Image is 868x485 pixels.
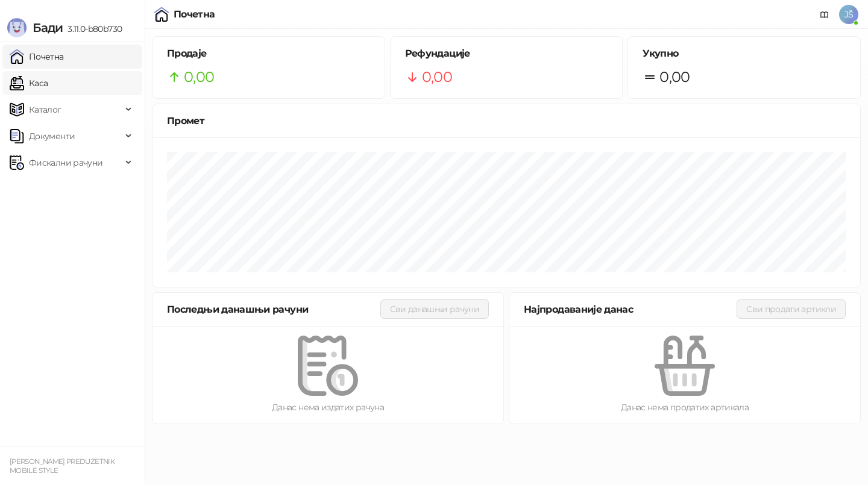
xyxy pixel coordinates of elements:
a: Документација [815,5,834,24]
span: 3.11.0-b80b730 [63,23,122,34]
span: Документи [29,124,75,148]
span: JŠ [839,5,858,24]
span: Фискални рачуни [29,151,102,175]
a: Почетна [10,45,64,69]
span: 0,00 [422,66,452,89]
div: Данас нема продатих артикала [529,401,841,414]
span: 0,00 [184,66,214,89]
div: Последњи данашњи рачуни [167,302,380,317]
button: Сви данашњи рачуни [380,299,489,319]
button: Сви продати артикли [737,299,846,319]
span: Бади [33,20,63,35]
h5: Рефундације [405,46,608,61]
a: Каса [10,71,48,95]
div: Данас нема издатих рачуна [172,401,484,414]
div: Најпродаваније данас [524,302,737,317]
div: Почетна [174,10,215,19]
span: Каталог [29,98,61,122]
h5: Укупно [643,46,846,61]
small: [PERSON_NAME] PREDUZETNIK MOBILE STYLE [10,457,115,475]
div: Промет [167,113,846,128]
h5: Продаје [167,46,370,61]
img: Logo [7,18,27,37]
span: 0,00 [659,66,690,89]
